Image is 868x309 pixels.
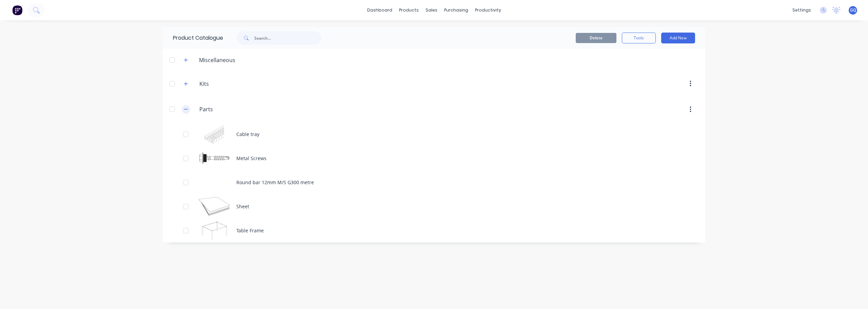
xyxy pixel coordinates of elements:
[194,56,241,64] div: Miscellaneous
[472,5,505,15] div: productivity
[661,33,695,43] button: Add New
[163,122,705,146] div: Cable trayCable tray
[163,27,223,49] div: Product Catalogue
[441,5,472,15] div: purchasing
[254,31,321,45] input: Search...
[163,218,705,243] div: Table FrameTable Frame
[422,5,441,15] div: sales
[789,5,814,15] div: settings
[199,80,280,88] input: Enter category name
[396,5,422,15] div: products
[364,5,396,15] a: dashboard
[163,194,705,218] div: SheetSheet
[163,146,705,170] div: Metal ScrewsMetal Screws
[622,33,656,43] button: Tools
[163,170,705,194] div: Round bar 12mm M/S G300 metre
[12,5,22,15] img: Factory
[850,7,856,13] span: GQ
[199,105,280,113] input: Enter category name
[576,33,616,43] button: Delete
